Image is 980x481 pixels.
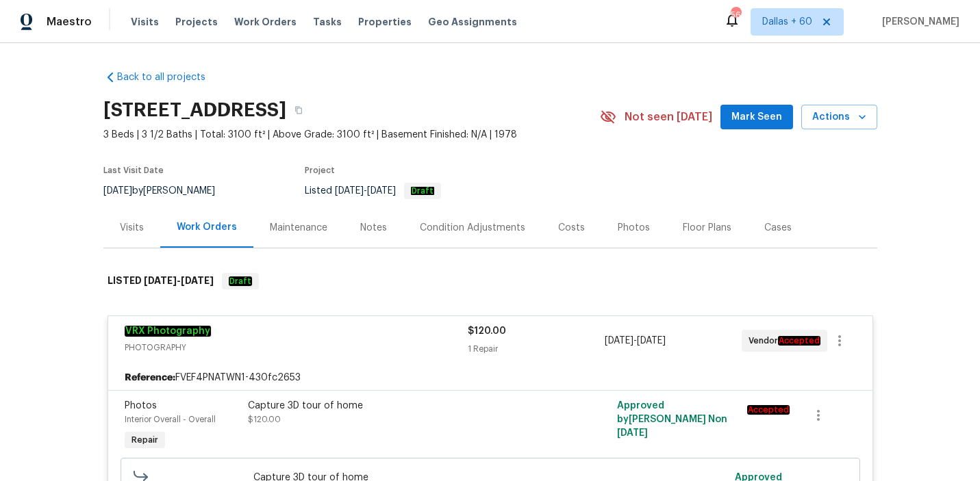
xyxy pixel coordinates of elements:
h6: LISTED [108,273,214,289]
span: [DATE] [637,336,666,346]
span: - [144,276,214,285]
a: Back to all projects [103,70,235,84]
span: [DATE] [335,186,364,196]
span: [DATE] [144,276,177,285]
em: Draft [411,186,434,196]
span: [DATE] [181,276,214,285]
div: Maintenance [270,221,327,235]
span: Not seen [DATE] [625,110,712,124]
span: Tasks [313,17,342,27]
span: Geo Assignments [428,15,517,29]
b: Reference: [125,371,175,385]
span: Interior Overall - Overall [125,415,216,424]
span: Visits [131,15,159,29]
span: [DATE] [367,186,396,196]
span: Actions [812,109,866,126]
span: Photos [125,401,157,411]
span: Vendor [749,334,826,348]
em: Accepted [778,336,820,346]
span: Last Visit Date [103,166,164,174]
span: PHOTOGRAPHY [125,341,468,354]
div: by [PERSON_NAME] [103,183,231,199]
div: Notes [360,221,387,235]
span: 3 Beds | 3 1/2 Baths | Total: 3100 ft² | Above Grade: 3100 ft² | Basement Finished: N/A | 1978 [103,128,600,142]
span: Properties [358,15,412,29]
div: 568 [731,8,740,22]
button: Copy Address [286,98,311,122]
span: Dallas + 60 [762,15,812,29]
h2: [STREET_ADDRESS] [103,103,286,117]
div: LISTED [DATE]-[DATE]Draft [103,259,877,303]
div: Condition Adjustments [420,221,525,235]
span: [PERSON_NAME] [877,15,959,29]
span: [DATE] [103,186,132,196]
div: Visits [120,221,144,235]
div: Costs [558,221,585,235]
em: Accepted [747,405,790,415]
span: - [605,334,666,348]
span: [DATE] [617,428,648,438]
span: Listed [305,186,441,196]
div: Work Orders [177,220,237,234]
a: VRX Photography [125,326,211,337]
div: Floor Plans [683,221,731,235]
span: Maestro [47,15,92,29]
em: Draft [229,276,252,286]
span: Projects [175,15,218,29]
span: - [335,186,396,196]
div: 1 Repair [468,342,605,356]
span: Work Orders [234,15,297,29]
button: Mark Seen [720,105,793,130]
div: Capture 3D tour of home [248,399,548,413]
span: $120.00 [468,326,506,336]
div: FVEF4PNATWN1-430fc2653 [108,365,872,390]
span: Repair [126,433,164,447]
div: Cases [764,221,792,235]
span: Mark Seen [731,109,782,126]
span: Approved by [PERSON_NAME] N on [617,401,727,438]
div: Photos [618,221,650,235]
span: [DATE] [605,336,633,346]
button: Actions [801,105,877,130]
span: $120.00 [248,415,281,424]
span: Project [305,166,335,174]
